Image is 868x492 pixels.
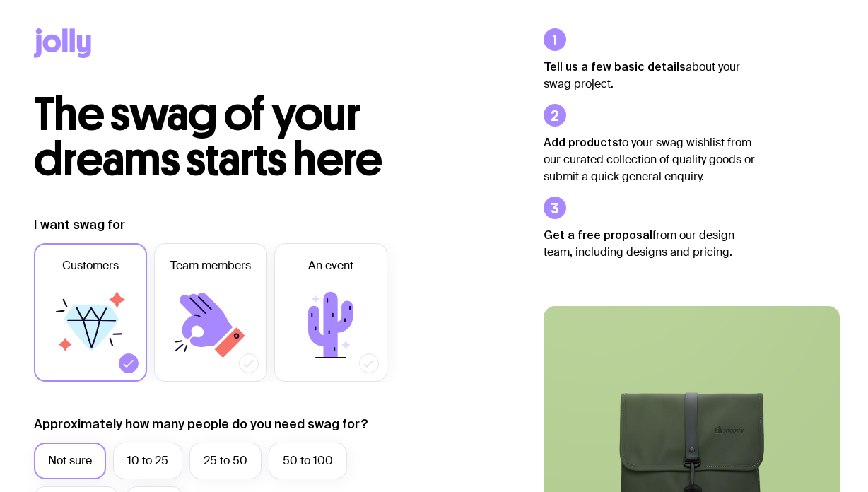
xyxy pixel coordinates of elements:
label: I want swag for [34,216,125,233]
strong: Get a free proposal [544,228,652,241]
label: Approximately how many people do you need swag for? [34,416,368,433]
strong: Add products [544,136,618,148]
strong: Tell us a few basic details [544,60,686,73]
span: Customers [62,257,119,274]
label: 10 to 25 [113,443,182,479]
span: The swag of your dreams starts here [34,86,382,187]
span: An event [308,257,353,274]
p: to your swag wishlist from our curated collection of quality goods or submit a quick general enqu... [544,134,756,185]
label: Not sure [34,443,106,479]
span: Team members [170,257,251,274]
label: 25 to 50 [189,443,262,479]
label: 50 to 100 [269,443,347,479]
p: from our design team, including designs and pricing. [544,226,756,261]
p: about your swag project. [544,58,756,93]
